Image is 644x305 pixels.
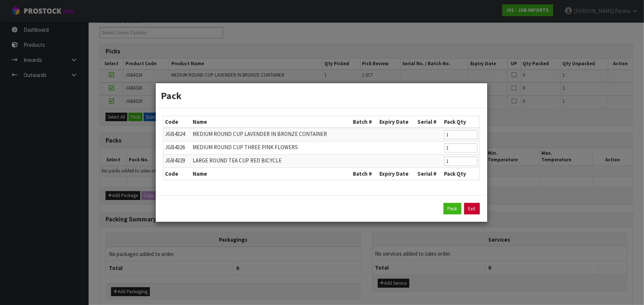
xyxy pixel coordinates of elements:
[464,203,480,215] a: Exit
[193,144,298,151] span: MEDIUM ROUND CUP THREE PINK FLOWERS
[416,168,442,180] th: Serial #
[442,168,479,180] th: Pack Qty
[351,116,378,128] th: Batch #
[191,116,351,128] th: Name
[191,168,351,180] th: Name
[165,157,185,164] span: JGB4329
[444,203,461,215] button: Pack
[378,116,416,128] th: Expiry Date
[165,130,185,137] span: JGB4324
[161,89,482,102] h3: Pack
[416,116,442,128] th: Serial #
[442,116,479,128] th: Pack Qty
[165,144,185,151] span: JGB4326
[163,168,191,180] th: Code
[351,168,378,180] th: Batch #
[193,157,282,164] span: LARGE ROUND TEA CUP RED BICYCLE
[378,168,416,180] th: Expiry Date
[163,116,191,128] th: Code
[193,130,327,137] span: MEDIUM ROUND CUP LAVENDER IN BRONZE CONTAINER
